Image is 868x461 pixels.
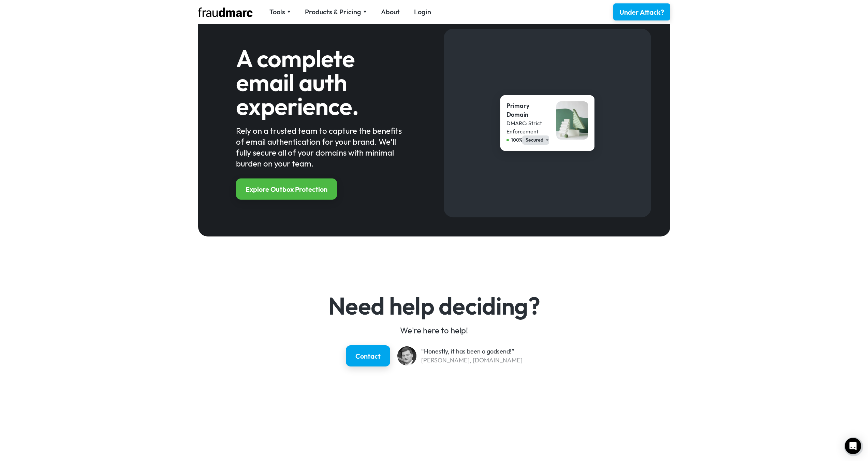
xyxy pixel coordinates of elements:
[236,178,337,200] a: Explore Outbox Protection
[414,7,431,17] a: Login
[246,185,327,194] div: Explore Outbox Protection
[506,101,549,119] div: Primary Domain
[305,7,367,17] div: Products & Pricing
[526,136,543,144] div: Secured
[269,7,285,17] div: Tools
[346,345,390,366] a: Contact
[619,8,664,17] div: Under Attack?
[421,347,523,356] div: “Honestly, it has been a godsend!”
[355,351,381,361] div: Contact
[613,3,670,20] a: Under Attack?
[236,46,406,118] h2: A complete email auth experience.
[311,325,557,336] div: We're here to help!
[845,438,861,454] div: Open Intercom Messenger
[311,294,557,318] h4: Need help deciding?
[269,7,291,17] div: Tools
[421,356,523,365] div: [PERSON_NAME], [DOMAIN_NAME]
[506,119,549,135] div: DMARC: Strict Enforcement
[381,7,400,17] a: About
[236,125,406,169] div: Rely on a trusted team to capture the benefits of email authentication for your brand. We'll full...
[305,7,361,17] div: Products & Pricing
[511,136,522,144] div: 100%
